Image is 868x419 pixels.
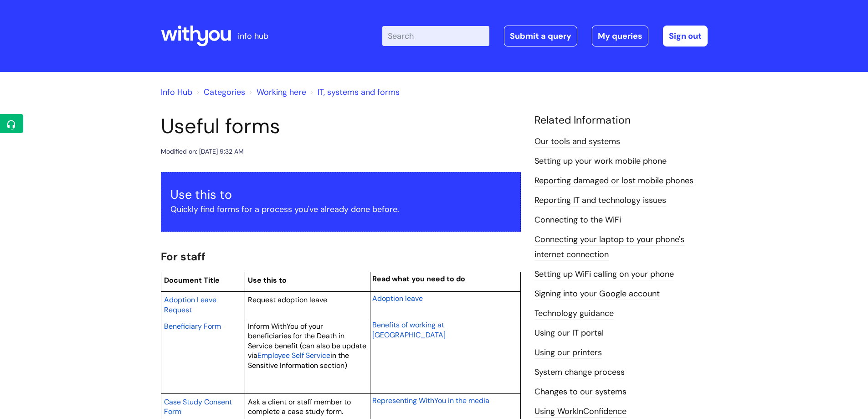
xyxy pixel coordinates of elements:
span: Case Study Consent Form [164,397,232,417]
a: Case Study Consent Form [164,396,232,417]
a: Setting up your work mobile phone [534,155,667,167]
a: Adoption Leave Request [164,294,216,315]
span: Use this to [248,275,287,285]
a: Changes to our systems [534,386,627,398]
span: Request adoption leave [248,295,327,305]
a: Beneficiary Form [164,321,221,331]
span: Ask a client or staff member to complete a case study form. [248,397,351,417]
a: Reporting IT and technology issues [534,195,666,207]
input: Search [382,26,489,46]
p: Quickly find forms for a process you've already done before. [170,202,511,217]
span: Document Title [164,275,220,285]
div: Modified on: [DATE] 9:32 AM [161,146,244,157]
li: IT, systems and forms [308,85,400,99]
span: Benefits of working at [GEOGRAPHIC_DATA] [372,320,446,340]
a: Our tools and systems [534,136,620,148]
a: Sign out [663,26,708,47]
a: Benefits of working at [GEOGRAPHIC_DATA] [372,319,446,340]
a: IT, systems and forms [318,87,400,98]
h1: Useful forms [161,114,521,139]
p: info hub [238,29,268,43]
span: Adoption leave [372,294,423,303]
span: For staff [161,249,205,264]
a: Submit a query [504,26,577,47]
h4: Related Information [534,114,708,127]
a: Working here [257,87,306,98]
h3: Use this to [170,187,511,202]
span: Adoption Leave Request [164,295,216,315]
a: My queries [592,26,648,47]
div: | - [382,26,708,47]
li: Working here [247,85,306,99]
a: Connecting your laptop to your phone's internet connection [534,234,684,260]
a: Using our printers [534,347,602,359]
a: Connecting to the WiFi [534,214,621,226]
a: System change process [534,367,625,378]
a: Representing WithYou in the media [372,395,489,406]
span: Representing WithYou in the media [372,396,489,405]
a: Employee Self Service [257,350,330,361]
span: Beneficiary Form [164,321,221,331]
a: Reporting damaged or lost mobile phones [534,175,693,187]
a: Adoption leave [372,293,423,304]
a: Technology guidance [534,308,614,320]
a: Setting up WiFi calling on your phone [534,269,674,280]
a: Using our IT portal [534,327,604,339]
span: Employee Self Service [257,351,330,360]
span: Inform WithYou of your beneficiaries for the Death in Service benefit (can also be update via [248,321,366,361]
a: Signing into your Google account [534,288,660,300]
span: in the Sensitive Information section) [248,351,349,370]
a: Using WorkInConfidence [534,406,627,418]
a: Categories [204,87,245,98]
span: Read what you need to do [372,274,465,284]
li: Solution home [195,85,245,99]
a: Info Hub [161,87,192,98]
